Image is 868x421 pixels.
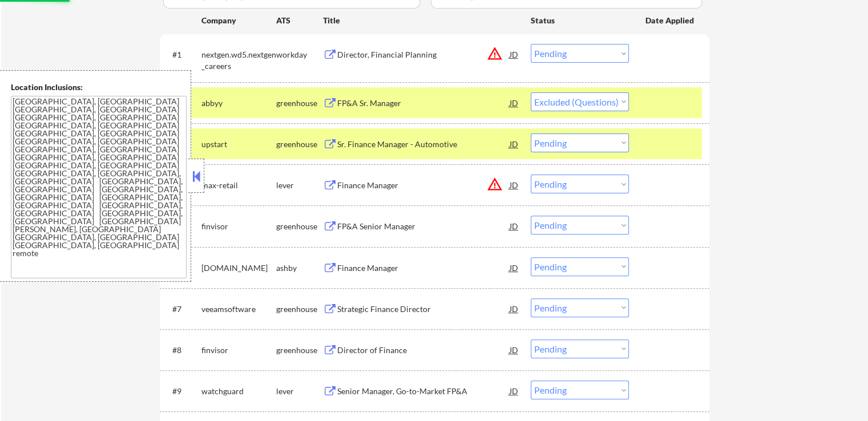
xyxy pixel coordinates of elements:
[201,15,276,26] div: Company
[337,262,510,274] div: Finance Manager
[201,98,276,109] div: abbyy
[201,303,276,315] div: veeamsoftware
[11,82,187,93] div: Location Inclusions:
[337,221,510,232] div: FP&A Senior Manager
[508,44,520,64] div: JD
[201,221,276,232] div: finvisor
[276,139,323,150] div: greenhouse
[508,257,520,278] div: JD
[487,176,503,192] button: warning_amber
[172,386,192,397] div: #9
[508,339,520,360] div: JD
[323,15,520,26] div: Title
[276,386,323,397] div: lever
[337,98,510,109] div: FP&A Sr. Manager
[276,221,323,232] div: greenhouse
[337,386,510,397] div: Senior Manager, Go-to-Market FP&A
[201,345,276,356] div: finvisor
[172,49,192,60] div: #1
[508,92,520,113] div: JD
[276,345,323,356] div: greenhouse
[172,345,192,356] div: #8
[508,133,520,154] div: JD
[201,139,276,150] div: upstart
[337,49,510,60] div: Director, Financial Planning
[508,380,520,401] div: JD
[337,139,510,150] div: Sr. Finance Manager - Automotive
[201,386,276,397] div: watchguard
[276,180,323,191] div: lever
[531,10,629,30] div: Status
[276,262,323,274] div: ashby
[276,303,323,315] div: greenhouse
[201,262,276,274] div: [DOMAIN_NAME]
[337,180,510,191] div: Finance Manager
[508,175,520,195] div: JD
[508,298,520,319] div: JD
[276,49,323,60] div: workday
[276,98,323,109] div: greenhouse
[201,180,276,191] div: max-retail
[172,303,192,315] div: #7
[337,303,510,315] div: Strategic Finance Director
[508,216,520,236] div: JD
[487,46,503,62] button: warning_amber
[337,345,510,356] div: Director of Finance
[645,15,696,26] div: Date Applied
[201,49,276,71] div: nextgen.wd5.nextgen_careers
[276,15,323,26] div: ATS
